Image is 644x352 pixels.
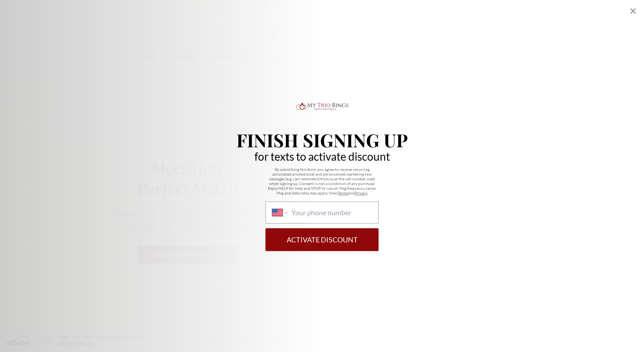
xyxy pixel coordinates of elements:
a: Privacy [355,191,368,195]
a: Terms [338,191,348,195]
div: Close popup [628,6,638,16]
p: for texts to activate discount [254,152,390,161]
img: Logo [295,101,349,112]
button: Activate Discount [265,228,379,251]
p: By submitting this form, you agree to receive recurring automated promotional and personalized ma... [265,167,379,195]
p: Finish Signing Up [236,131,408,149]
input: Phone number country [291,208,372,217]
